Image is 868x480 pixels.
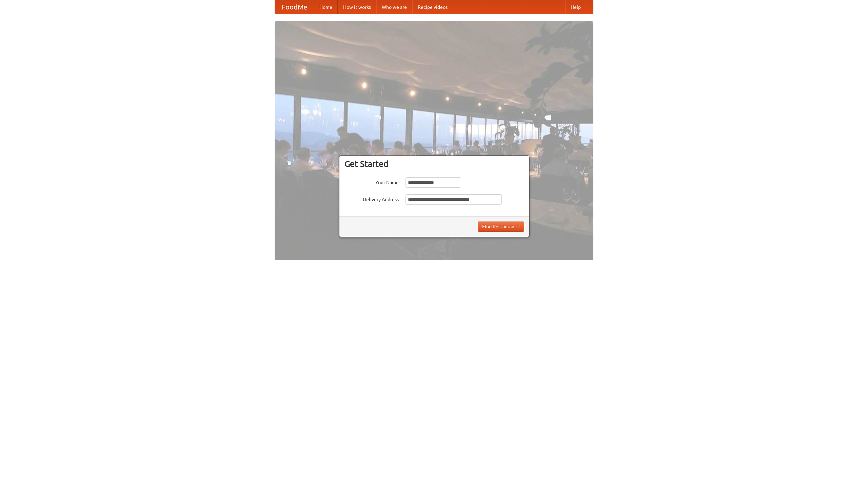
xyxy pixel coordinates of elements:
label: Your Name [344,177,399,186]
a: Recipe videos [412,0,453,14]
a: Help [565,0,586,14]
h3: Get Started [344,159,524,169]
a: FoodMe [275,0,314,14]
button: Find Restaurants! [478,222,524,232]
a: How it works [338,0,376,14]
label: Delivery Address [344,194,399,203]
a: Who we are [376,0,412,14]
a: Home [314,0,338,14]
